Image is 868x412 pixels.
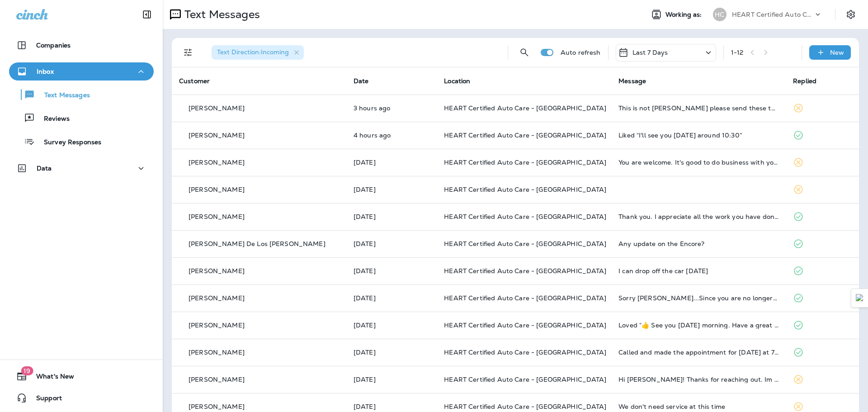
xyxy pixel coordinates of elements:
[212,45,304,60] div: Text Direction:Incoming
[354,104,429,112] p: Aug 11, 2025 09:23 AM
[354,376,429,383] p: Aug 4, 2025 09:29 AM
[444,375,606,384] span: HEART Certified Auto Care - [GEOGRAPHIC_DATA]
[618,104,778,112] div: This is not Basil please send these texts to his phone
[618,376,778,383] div: Hi Kieesha! Thanks for reaching out. Im good for now. Have a good day.
[632,49,668,56] p: Last 7 Days
[179,77,210,85] span: Customer
[37,68,54,75] p: Inbox
[189,349,245,356] p: [PERSON_NAME]
[189,322,245,329] p: [PERSON_NAME]
[843,6,859,23] button: Settings
[189,403,245,410] p: [PERSON_NAME]
[354,213,429,220] p: Aug 6, 2025 03:54 PM
[444,185,606,194] span: HEART Certified Auto Care - [GEOGRAPHIC_DATA]
[830,49,844,56] p: New
[618,240,778,247] div: Any update on the Encore?
[561,49,601,56] p: Auto refresh
[354,240,429,247] p: Aug 6, 2025 02:05 PM
[181,8,260,21] p: Text Messages
[444,403,606,411] span: HEART Certified Auto Care - [GEOGRAPHIC_DATA]
[35,138,101,147] p: Survey Responses
[134,5,160,24] button: Collapse Sidebar
[618,267,778,275] div: I can drop off the car today
[189,294,245,302] p: [PERSON_NAME]
[618,213,778,220] div: Thank you. I appreciate all the work you have done.
[354,77,369,85] span: Date
[444,348,606,356] span: HEART Certified Auto Care - [GEOGRAPHIC_DATA]
[27,394,62,405] span: Support
[189,376,245,383] p: [PERSON_NAME]
[444,213,606,221] span: HEART Certified Auto Care - [GEOGRAPHIC_DATA]
[793,77,816,85] span: Replied
[618,132,778,139] div: Liked “I'll see you tomorrow around 10:30”
[444,131,606,139] span: HEART Certified Auto Care - [GEOGRAPHIC_DATA]
[354,403,429,410] p: Aug 4, 2025 09:05 AM
[354,132,429,139] p: Aug 11, 2025 08:25 AM
[444,240,606,248] span: HEART Certified Auto Care - [GEOGRAPHIC_DATA]
[354,322,429,329] p: Aug 4, 2025 11:14 AM
[189,186,245,193] p: [PERSON_NAME]
[354,349,429,356] p: Aug 4, 2025 09:41 AM
[856,294,864,302] img: Detect Auto
[618,294,778,302] div: Sorry Kieesha...Since you are no longer open on Saturday, I will have to wait another 2 weeks or ...
[354,186,429,193] p: Aug 7, 2025 10:47 AM
[9,367,154,385] button: 19What's New
[515,43,533,62] button: Search Messages
[9,132,154,151] button: Survey Responses
[618,349,778,356] div: Called and made the appointment for tomorrow at 7:30.
[618,322,778,329] div: Loved “👍 See you Wednesday morning. Have a great day!”
[9,389,154,407] button: Support
[444,321,606,329] span: HEART Certified Auto Care - [GEOGRAPHIC_DATA]
[189,132,245,139] p: [PERSON_NAME]
[9,36,154,54] button: Companies
[444,77,470,85] span: Location
[21,366,33,375] span: 19
[189,159,245,166] p: [PERSON_NAME]
[35,91,90,100] p: Text Messages
[732,11,813,18] p: HEART Certified Auto Care
[217,48,289,56] span: Text Direction : Incoming
[444,158,606,166] span: HEART Certified Auto Care - [GEOGRAPHIC_DATA]
[189,213,245,220] p: [PERSON_NAME]
[189,267,245,275] p: [PERSON_NAME]
[665,11,704,19] span: Working as:
[9,62,154,81] button: Inbox
[618,159,778,166] div: You are welcome. It's good to do business with you. I have a little complaint. About one and a ha...
[9,85,154,104] button: Text Messages
[36,42,71,49] p: Companies
[179,43,197,62] button: Filters
[9,159,154,177] button: Data
[37,165,52,172] p: Data
[618,77,646,85] span: Message
[444,267,606,275] span: HEART Certified Auto Care - [GEOGRAPHIC_DATA]
[27,373,74,384] span: What's New
[444,104,606,112] span: HEART Certified Auto Care - [GEOGRAPHIC_DATA]
[354,267,429,275] p: Aug 5, 2025 10:28 AM
[444,294,606,302] span: HEART Certified Auto Care - [GEOGRAPHIC_DATA]
[731,49,744,56] div: 1 - 12
[189,240,325,247] p: [PERSON_NAME] De Los [PERSON_NAME]
[189,104,245,112] p: [PERSON_NAME]
[618,403,778,410] div: We don't need service at this time
[35,115,70,123] p: Reviews
[9,109,154,128] button: Reviews
[354,294,429,302] p: Aug 4, 2025 12:56 PM
[713,8,726,21] div: HC
[354,159,429,166] p: Aug 8, 2025 10:16 AM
